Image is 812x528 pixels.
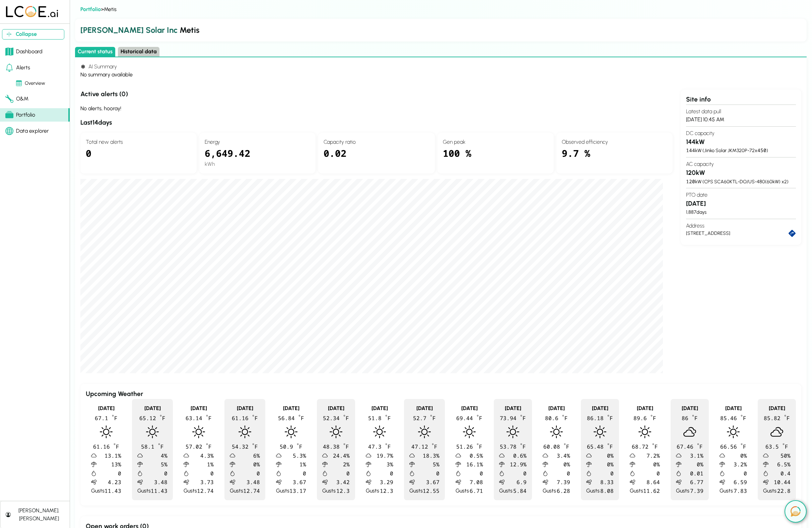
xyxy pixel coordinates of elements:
div: [DATE] [322,404,350,412]
div: 69.44 F [456,413,483,422]
sup: º [740,413,743,419]
span: 12.55 [423,487,439,495]
sup: º [343,442,346,448]
div: [DATE] [91,404,121,412]
div: 65.48 F [586,442,614,451]
span: 0 % [235,460,260,468]
span: 7.08 [461,478,483,486]
span: 0 [143,469,167,477]
sup: º [607,442,610,448]
div: kW ( Jinko Solar JKM320P-72 x ) [686,147,796,154]
div: 6,649.42 [205,146,310,160]
button: Historical data [118,47,159,57]
sup: º [252,413,255,419]
span: 450 [757,147,766,153]
div: Gusts [184,487,214,495]
h2: Metis [80,24,801,36]
div: [DATE] [409,404,439,412]
div: Gusts [322,487,350,495]
h4: Address [686,222,796,230]
div: Gusts [91,487,121,495]
span: 8.64 [635,478,660,486]
div: 48.38 F [322,442,350,451]
sup: º [697,442,699,448]
div: Gusts [137,487,167,495]
div: 0.6 % [504,452,527,460]
span: 6.59 [725,478,747,486]
div: [DATE] [276,404,306,412]
div: [DATE] [499,404,527,412]
h4: PTO date [686,191,796,199]
div: 60.08 F [543,442,570,451]
div: 73.94 F [499,413,527,422]
div: 89.6 F [630,413,660,422]
sup: º [113,442,116,448]
div: 6 % [235,452,260,460]
div: Gusts [676,487,703,495]
div: Gusts [499,487,527,495]
div: 3.1 % [681,452,703,460]
div: 1,887 days [686,209,796,216]
span: 0 [371,469,393,477]
h3: 120 kW [686,168,796,178]
span: 6.5 % [768,460,791,468]
sup: º [159,413,162,419]
div: 19.7 % [371,452,393,460]
div: Gusts [720,487,747,495]
span: [PERSON_NAME] Solar Inc [80,25,178,35]
span: 6.71 [469,487,483,495]
h4: AI Summary [80,63,801,71]
div: 50.9 F [276,442,306,451]
span: 12.9 % [504,460,527,468]
sup: º [343,413,346,419]
div: [DATE] [366,404,393,412]
div: 65.12 F [137,413,167,422]
span: 16.1 % [461,460,483,468]
div: Gusts [763,487,791,495]
span: 6.9 [504,478,527,486]
span: 6.28 [556,487,570,495]
div: 63.14 F [184,413,214,422]
span: 7.39 [689,487,703,495]
sup: º [298,413,301,419]
sup: º [430,413,432,419]
div: 68.72 F [630,442,660,451]
button: Collapse [2,29,64,40]
div: Portfolio [5,111,35,119]
sup: º [112,413,114,419]
div: 61.16 F [91,442,121,451]
h4: DC capacity [686,129,796,137]
sup: º [563,442,566,448]
span: 0 [548,469,570,477]
span: 0.4 [768,469,791,477]
sup: º [431,442,434,448]
div: 86 F [676,413,703,422]
div: 51.8 F [366,413,393,422]
span: 10.44 [768,478,791,486]
span: 7.83 [733,487,747,495]
div: 50 % [768,452,791,460]
div: [DATE] [230,404,260,412]
h4: Gen peak [443,138,548,146]
button: Current status [75,47,115,57]
div: Dashboard [5,48,43,56]
div: No summary available [80,71,801,79]
span: 4.23 [96,478,121,486]
h4: AC capacity [686,160,796,168]
div: Overview [16,80,45,87]
span: 8.33 [592,478,614,486]
span: 0 [461,469,483,477]
span: 5.84 [513,487,527,495]
sup: º [206,413,208,419]
span: 0 [328,469,350,477]
span: 3.29 [371,478,393,486]
span: 3.67 [281,478,306,486]
div: 86.18 F [586,413,614,422]
span: 1 % [281,460,306,468]
span: 0 [96,469,121,477]
span: 5 % [143,460,167,468]
sup: º [740,442,743,448]
span: 0 [504,469,527,477]
span: 0 % [681,460,703,468]
span: 12.3 [379,487,393,495]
